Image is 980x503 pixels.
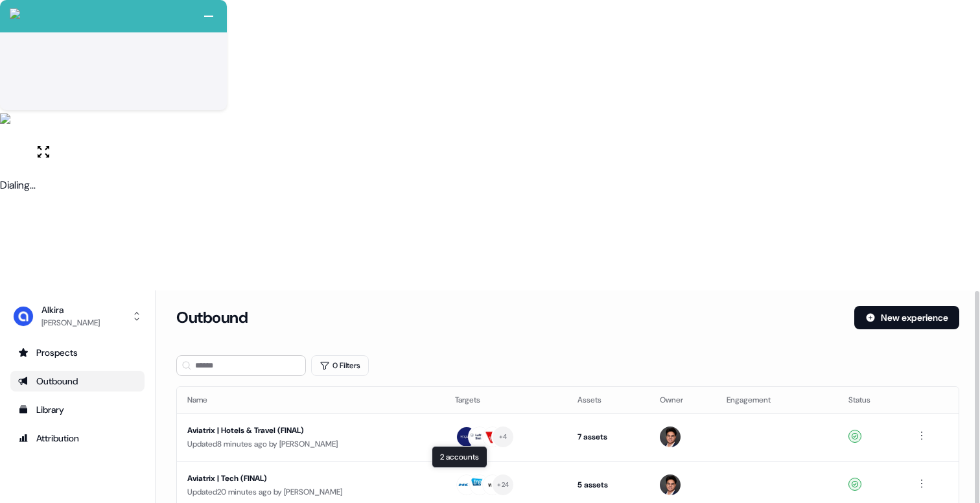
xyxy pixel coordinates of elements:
[187,485,434,498] div: Updated 20 minutes ago by [PERSON_NAME]
[432,446,487,468] div: 2 accounts
[18,432,137,445] div: Attribution
[660,474,681,495] img: Hugh
[311,355,369,376] button: 0 Filters
[18,346,137,359] div: Prospects
[854,306,959,329] button: New experience
[187,438,434,450] div: Updated 8 minutes ago by [PERSON_NAME]
[499,431,507,443] div: + 4
[649,387,717,413] th: Owner
[41,316,100,329] div: [PERSON_NAME]
[10,399,145,420] a: Go to templates
[660,427,681,447] img: Hugh
[10,342,145,363] a: Go to prospects
[41,303,100,316] div: Alkira
[10,428,145,449] a: Go to attribution
[10,8,20,19] img: callcloud-icon-white-35.svg
[716,387,838,413] th: Engagement
[187,472,432,485] div: Aviatrix | Tech (FINAL)
[577,430,639,443] div: 7 assets
[497,479,509,491] div: + 24
[838,387,904,413] th: Status
[18,375,137,388] div: Outbound
[10,371,145,392] a: Go to outbound experience
[18,403,137,416] div: Library
[10,301,145,332] button: Alkira[PERSON_NAME]
[577,478,639,491] div: 5 assets
[177,387,445,413] th: Name
[445,387,567,413] th: Targets
[176,308,248,327] h3: Outbound
[567,387,649,413] th: Assets
[187,424,432,437] div: Aviatrix | Hotels & Travel (FINAL)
